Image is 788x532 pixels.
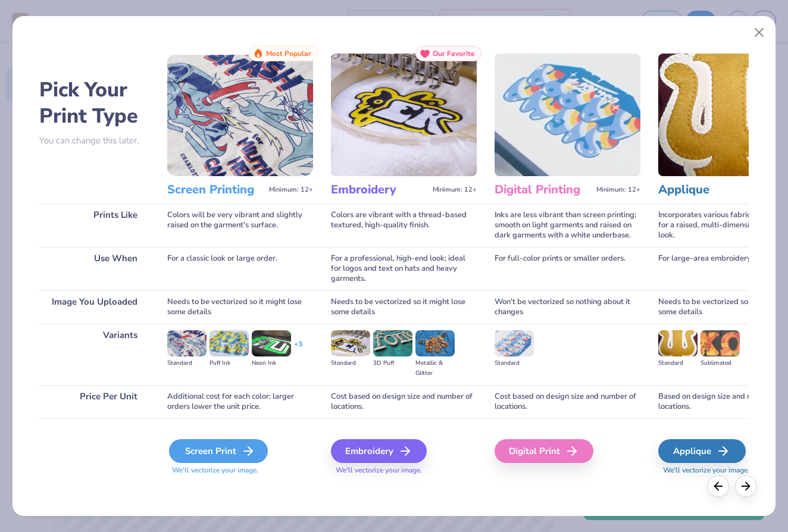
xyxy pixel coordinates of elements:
[209,330,249,356] img: Puff Ink
[167,247,313,290] div: For a classic look or large order.
[495,247,640,290] div: For full-color prints or smaller orders.
[331,439,427,463] div: Embroidery
[252,358,291,368] div: Neon Ink
[658,330,698,356] img: Standard
[331,247,477,290] div: For a professional, high-end look; ideal for logos and text on hats and heavy garments.
[495,182,592,198] h3: Digital Printing
[209,358,249,368] div: Puff Ink
[167,54,313,176] img: Screen Printing
[294,339,302,359] div: + 3
[331,330,370,356] img: Standard
[331,54,477,176] img: Embroidery
[495,204,640,247] div: Inks are less vibrant than screen printing; smooth on light garments and raised on dark garments ...
[701,358,740,368] div: Sublimated
[331,465,477,475] span: We'll vectorize your image.
[167,182,264,198] h3: Screen Printing
[495,290,640,324] div: Won't be vectorized so nothing about it changes
[167,204,313,247] div: Colors will be very vibrant and slightly raised on the garment's surface.
[167,330,207,356] img: Standard
[495,439,593,463] div: Digital Print
[331,290,477,324] div: Needs to be vectorized so it might lose some details
[269,186,313,194] span: Minimum: 12+
[331,358,370,368] div: Standard
[433,186,477,194] span: Minimum: 12+
[701,330,740,356] img: Sublimated
[331,385,477,418] div: Cost based on design size and number of locations.
[658,182,755,198] h3: Applique
[495,330,534,356] img: Standard
[495,385,640,418] div: Cost based on design size and number of locations.
[39,385,149,418] div: Price Per Unit
[39,77,149,129] h2: Pick Your Print Type
[658,358,698,368] div: Standard
[373,358,412,368] div: 3D Puff
[495,54,640,176] img: Digital Printing
[39,290,149,324] div: Image You Uploaded
[167,385,313,418] div: Additional cost for each color; larger orders lower the unit price.
[252,330,291,356] img: Neon Ink
[415,358,455,378] div: Metallic & Glitter
[331,182,428,198] h3: Embroidery
[167,465,313,475] span: We'll vectorize your image.
[39,247,149,290] div: Use When
[39,204,149,247] div: Prints Like
[169,439,268,463] div: Screen Print
[748,21,771,44] button: Close
[167,358,207,368] div: Standard
[596,186,640,194] span: Minimum: 12+
[415,330,455,356] img: Metallic & Glitter
[266,49,311,58] span: Most Popular
[167,290,313,324] div: Needs to be vectorized so it might lose some details
[495,358,534,368] div: Standard
[373,330,412,356] img: 3D Puff
[39,136,149,146] p: You can change this later.
[658,439,746,463] div: Applique
[433,49,475,58] span: Our Favorite
[331,204,477,247] div: Colors are vibrant with a thread-based textured, high-quality finish.
[39,324,149,385] div: Variants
